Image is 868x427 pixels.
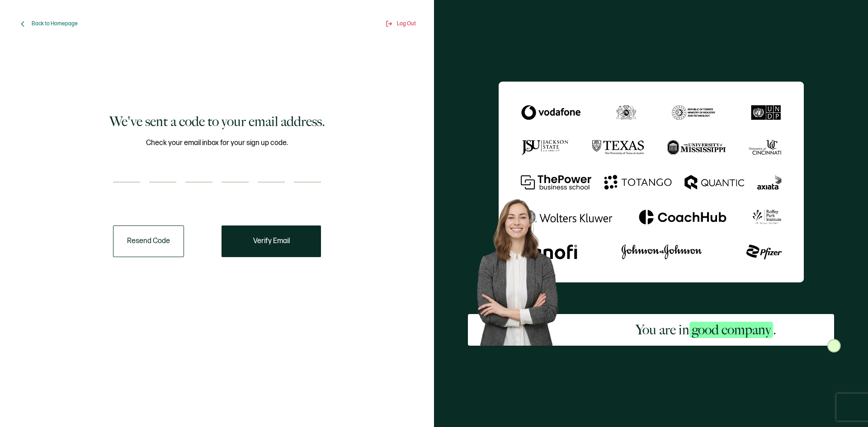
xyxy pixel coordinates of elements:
[397,20,416,27] span: Log Out
[827,339,841,352] img: Sertifier Signup
[146,137,288,149] span: Check your email inbox for your sign up code.
[499,81,804,282] img: Sertifier We've sent a code to your email address.
[636,321,776,339] h2: You are in .
[253,238,290,245] span: Verify Email
[468,192,578,346] img: Sertifier Signup - You are in <span class="strong-h">good company</span>. Hero
[113,225,184,257] button: Resend Code
[222,225,321,257] button: Verify Email
[109,113,325,131] h1: We've sent a code to your email address.
[32,20,78,27] span: Back to Homepage
[689,322,773,338] span: good company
